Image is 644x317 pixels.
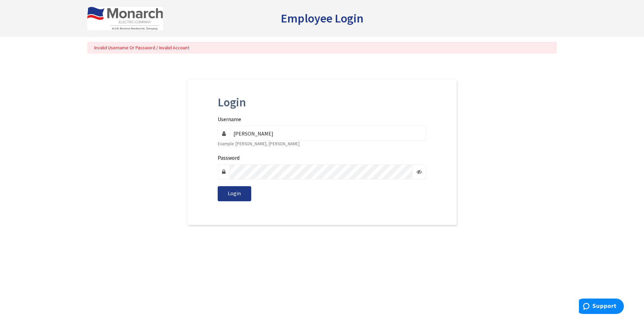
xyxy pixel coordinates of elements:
[87,7,163,30] img: US Electrical Services, Inc.
[218,154,239,162] label: Password
[218,115,241,123] label: Username
[579,299,624,315] iframe: Opens a widget where you can find more information
[218,96,426,109] h2: Login
[94,45,550,51] div: Invalid Username Or Password / Invalid Account
[218,141,426,147] p: Example: [PERSON_NAME], [PERSON_NAME]
[281,12,364,25] h2: Employee Login
[218,186,251,201] button: Login
[230,126,426,141] input: Username
[228,190,241,197] span: Login
[413,164,426,179] span: Click here to show/hide password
